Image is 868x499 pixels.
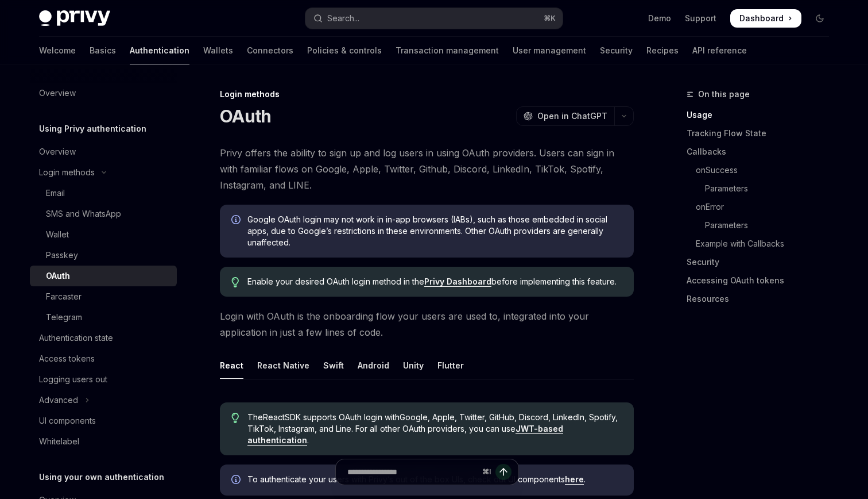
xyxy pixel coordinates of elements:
a: Telegram [30,307,177,328]
a: Connectors [247,37,293,64]
div: Wallet [46,228,69,241]
div: Telegram [46,310,82,324]
img: dark logo [39,10,110,26]
a: Parameters [687,179,838,198]
svg: Tip [231,277,239,287]
a: Farcaster [30,286,177,307]
div: Farcaster [46,290,82,304]
h1: OAuth [220,106,271,126]
button: Toggle Login methods section [30,162,177,183]
a: Parameters [687,216,838,235]
div: Android [358,352,389,379]
a: Security [687,253,838,271]
div: SMS and WhatsApp [46,207,121,221]
button: Toggle Advanced section [30,390,177,410]
span: Dashboard [739,13,784,24]
a: Demo [648,13,671,24]
a: User management [513,37,586,64]
div: Logging users out [39,373,107,386]
a: Whitelabel [30,431,177,452]
div: Overview [39,145,76,159]
span: Login with OAuth is the onboarding flow your users are used to, integrated into your application ... [220,308,634,340]
a: Security [600,37,633,64]
button: Open search [305,8,563,29]
a: Callbacks [687,143,838,161]
a: Support [685,13,716,24]
a: Privy Dashboard [424,277,491,287]
h5: Using Privy authentication [39,122,146,136]
a: Authentication [130,37,189,64]
a: Welcome [39,37,76,64]
div: Flutter [437,352,464,379]
button: Send message [495,464,511,480]
span: ⌘ K [544,14,556,23]
div: Passkey [46,248,78,262]
a: OAuth [30,266,177,286]
h5: Using your own authentication [39,470,164,484]
a: onError [687,198,838,216]
a: Overview [30,141,177,162]
span: The React SDK supports OAuth login with Google, Apple, Twitter, GitHub, Discord, LinkedIn, Spotif... [247,412,622,446]
a: Access tokens [30,348,177,369]
button: Toggle dark mode [811,9,829,28]
span: Open in ChatGPT [537,110,607,122]
a: Usage [687,106,838,124]
div: Email [46,186,65,200]
div: Whitelabel [39,435,79,448]
button: Open in ChatGPT [516,106,614,126]
svg: Info [231,215,243,227]
div: Overview [39,86,76,100]
div: Swift [323,352,344,379]
a: Overview [30,83,177,103]
a: SMS and WhatsApp [30,204,177,224]
div: Advanced [39,393,78,407]
a: Email [30,183,177,204]
a: Dashboard [730,9,801,28]
div: Login methods [39,166,95,179]
div: Access tokens [39,352,95,366]
svg: Tip [231,413,239,423]
a: Example with Callbacks [687,235,838,253]
a: onSuccess [687,161,838,179]
span: On this page [698,87,750,101]
div: Search... [327,11,359,25]
a: Wallet [30,224,177,245]
a: API reference [692,37,747,64]
a: Passkey [30,245,177,266]
a: Wallets [203,37,233,64]
div: React Native [257,352,309,379]
div: UI components [39,414,96,428]
div: Authentication state [39,331,113,345]
a: Tracking Flow State [687,124,838,143]
a: Policies & controls [307,37,382,64]
a: Basics [90,37,116,64]
div: Unity [403,352,424,379]
a: Transaction management [396,37,499,64]
a: Authentication state [30,328,177,348]
a: UI components [30,410,177,431]
a: Recipes [646,37,679,64]
a: Logging users out [30,369,177,390]
span: Privy offers the ability to sign up and log users in using OAuth providers. Users can sign in wit... [220,145,634,193]
input: Ask a question... [347,459,478,485]
div: Login methods [220,89,634,100]
span: Enable your desired OAuth login method in the before implementing this feature. [247,276,622,287]
div: React [220,352,243,379]
span: Google OAuth login may not work in in-app browsers (IABs), such as those embedded in social apps,... [247,214,622,248]
a: Resources [687,290,838,308]
div: OAuth [46,269,70,283]
a: Accessing OAuth tokens [687,271,838,290]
